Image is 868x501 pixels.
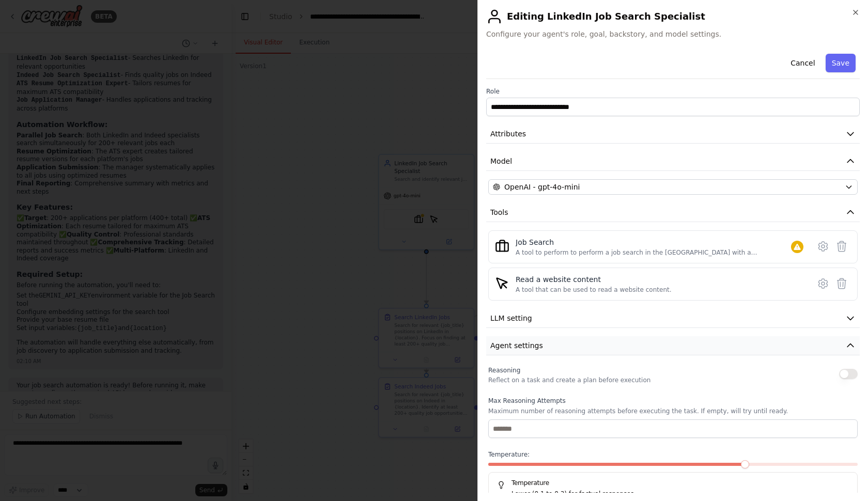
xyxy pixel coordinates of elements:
[486,124,860,144] button: Attributes
[486,203,860,222] button: Tools
[832,237,851,256] button: Delete tool
[488,376,650,384] p: Reflect on a task and create a plan before execution
[504,182,580,192] span: OpenAI - gpt-4o-mini
[516,248,791,257] div: A tool to perform to perform a job search in the [GEOGRAPHIC_DATA] with a search_query.
[486,309,860,328] button: LLM setting
[490,340,543,351] span: Agent settings
[488,397,858,405] label: Max Reasoning Attempts
[488,179,858,195] button: OpenAI - gpt-4o-mini
[497,479,849,487] h5: Temperature
[516,274,672,285] div: Read a website content
[495,276,509,291] img: ScrapeElementFromWebsiteTool
[516,237,791,247] div: Job Search
[488,367,520,374] span: Reasoning
[516,286,672,294] div: A tool that can be used to read a website content.
[814,237,832,256] button: Configure tool
[486,8,860,25] h2: Editing LinkedIn Job Search Specialist
[486,152,860,171] button: Model
[832,274,851,293] button: Delete tool
[490,207,508,217] span: Tools
[495,239,509,254] img: SerplyJobSearchTool
[814,274,832,293] button: Configure tool
[826,54,856,72] button: Save
[486,87,860,96] label: Role
[488,450,530,459] span: Temperature:
[488,407,858,415] p: Maximum number of reasoning attempts before executing the task. If empty, will try until ready.
[490,156,512,166] span: Model
[486,29,860,39] span: Configure your agent's role, goal, backstory, and model settings.
[784,54,821,72] button: Cancel
[490,313,532,323] span: LLM setting
[512,489,849,499] p: Lower (0.1 to 0.3) for factual responses.
[486,336,860,355] button: Agent settings
[490,129,526,139] span: Attributes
